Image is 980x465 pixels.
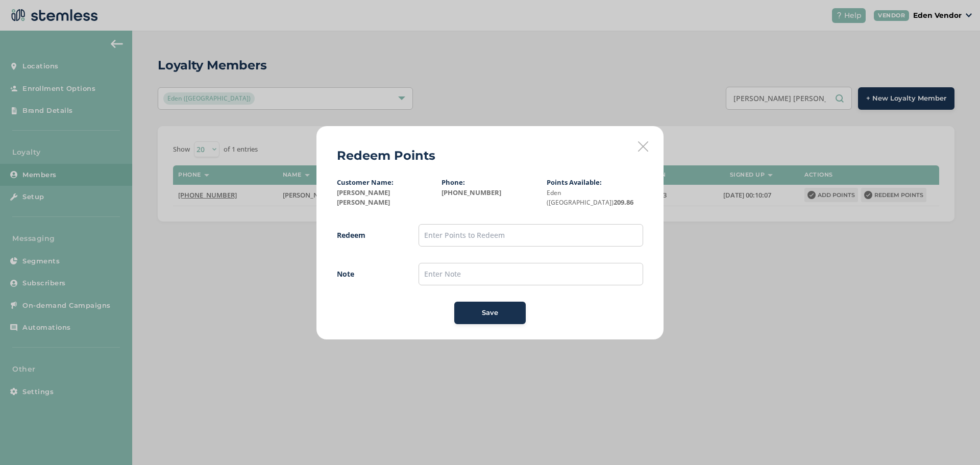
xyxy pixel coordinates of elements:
[419,263,643,285] input: Enter Note
[547,188,643,208] label: 209.86
[482,308,498,318] span: Save
[442,178,465,187] label: Phone:
[547,188,614,207] small: Eden ([GEOGRAPHIC_DATA])
[547,178,602,187] label: Points Available:
[337,268,398,279] label: Note
[454,302,526,324] button: Save
[442,188,538,198] label: [PHONE_NUMBER]
[337,146,435,165] h2: Redeem Points
[337,178,394,187] label: Customer Name:
[419,224,643,247] input: Enter Points to Redeem
[337,188,433,208] label: [PERSON_NAME] [PERSON_NAME]
[337,230,398,240] label: Redeem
